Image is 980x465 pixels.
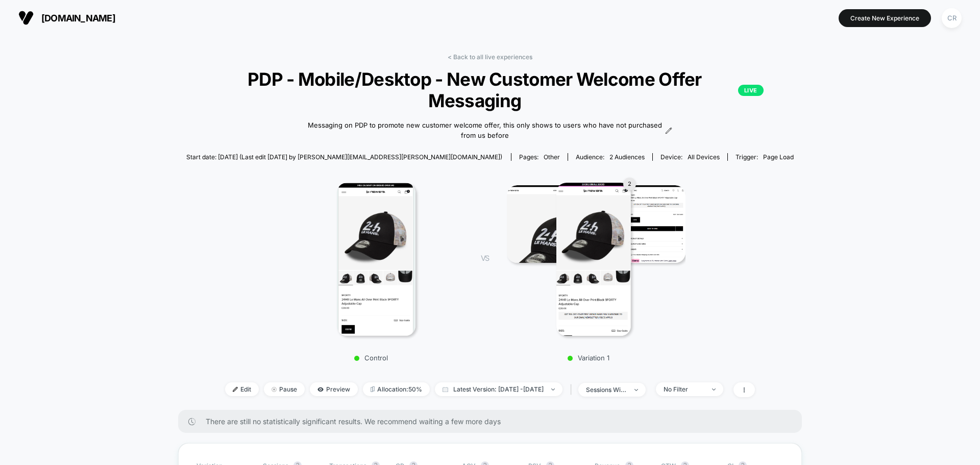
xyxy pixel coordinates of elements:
[18,10,34,26] img: Visually logo
[712,388,716,390] img: end
[664,385,704,393] div: No Filter
[652,153,727,161] span: Device:
[233,387,238,392] img: edit
[763,153,794,161] span: Page Load
[623,178,636,190] div: 2
[282,354,460,362] p: Control
[371,386,375,392] img: rebalance
[499,354,678,362] p: Variation 1
[519,153,560,161] div: Pages:
[576,153,645,161] div: Audience:
[942,8,962,28] div: CR
[556,183,631,336] img: Variation 1 main
[481,254,489,262] span: VS
[264,382,305,396] span: Pause
[225,382,259,396] span: Edit
[15,10,118,26] button: [DOMAIN_NAME]
[568,382,578,397] span: |
[363,382,430,396] span: Allocation: 50%
[308,120,663,140] span: Messaging on PDP to promote new customer welcome offer, this only shows to users who have not pur...
[206,417,781,426] span: There are still no statistically significant results. We recommend waiting a few more days
[586,386,627,394] div: sessions with impression
[272,387,277,392] img: end
[609,153,645,161] span: 2 Audiences
[738,85,764,96] p: LIVE
[310,382,358,396] span: Preview
[544,153,560,161] span: other
[216,68,763,111] span: PDP - Mobile/Desktop - New Customer Welcome Offer Messaging
[435,382,562,396] span: Latest Version: [DATE] - [DATE]
[507,185,685,263] img: Variation 1 1
[186,153,502,161] span: Start date: [DATE] (Last edit [DATE] by [PERSON_NAME][EMAIL_ADDRESS][PERSON_NAME][DOMAIN_NAME])
[839,9,931,27] button: Create New Experience
[551,388,555,390] img: end
[688,153,720,161] span: all devices
[634,389,638,391] img: end
[443,387,448,392] img: calendar
[448,53,532,61] a: < Back to all live experiences
[939,8,965,29] button: CR
[736,153,794,161] div: Trigger:
[337,183,415,336] img: Control main
[41,13,115,23] span: [DOMAIN_NAME]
